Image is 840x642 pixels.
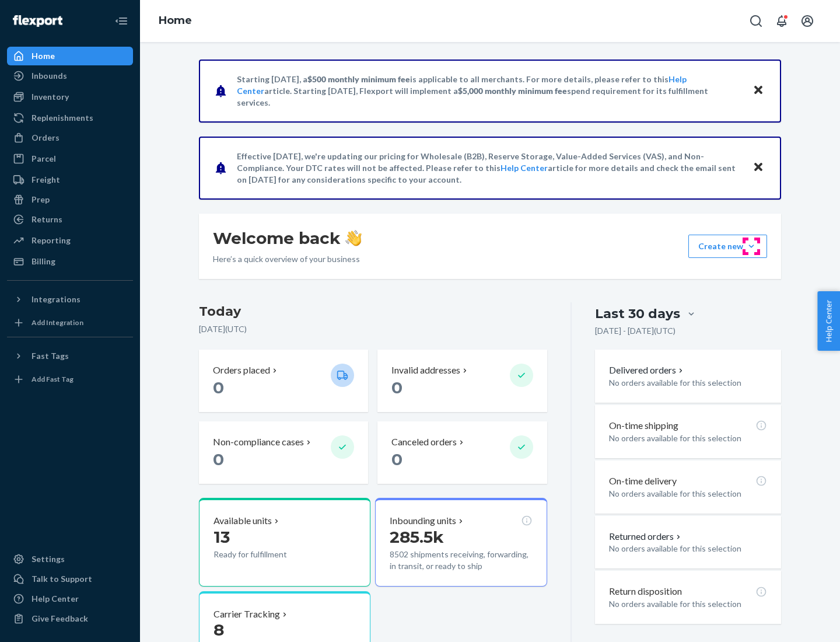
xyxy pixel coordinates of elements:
[744,9,768,33] button: Open Search Box
[7,88,133,106] a: Inventory
[199,421,368,484] button: Non-compliance cases 0
[609,364,685,377] button: Delivered orders
[213,228,362,249] h1: Welcome back
[7,313,133,332] a: Add Integration
[32,112,93,124] div: Replenishments
[149,4,201,38] ol: breadcrumbs
[32,573,92,585] div: Talk to Support
[13,15,62,27] img: Flexport logo
[7,128,133,147] a: Orders
[199,350,368,412] button: Orders placed 0
[7,550,133,568] a: Settings
[7,370,133,389] a: Add Fast Tag
[110,9,133,33] button: Close Navigation
[7,609,133,628] button: Give Feedback
[7,47,133,65] a: Home
[213,514,272,528] p: Available units
[32,91,69,103] div: Inventory
[7,149,133,168] a: Parcel
[237,151,741,186] p: Effective [DATE], we're updating our pricing for Wholesale (B2B), Reserve Storage, Value-Added Se...
[213,620,224,640] span: 8
[32,350,69,362] div: Fast Tags
[390,514,456,528] p: Inbounding units
[609,377,767,389] p: No orders available for this selection
[32,132,60,144] div: Orders
[7,252,133,271] a: Billing
[237,74,741,109] p: Starting [DATE], a is applicable to all merchants. For more details, please refer to this article...
[609,432,767,444] p: No orders available for this selection
[770,9,793,33] button: Open notifications
[609,543,767,554] p: No orders available for this selection
[609,474,677,488] p: On-time delivery
[213,527,230,547] span: 13
[391,378,402,397] span: 0
[32,294,80,305] div: Integrations
[688,235,767,258] button: Create new
[751,82,766,99] button: Close
[609,488,767,500] p: No orders available for this selection
[7,290,133,309] button: Integrations
[32,593,79,605] div: Help Center
[7,67,133,85] a: Inbounds
[213,608,280,621] p: Carrier Tracking
[213,449,224,469] span: 0
[7,589,133,608] a: Help Center
[377,421,547,484] button: Canceled orders 0
[609,598,767,610] p: No orders available for this selection
[390,549,532,572] p: 8502 shipments receiving, forwarding, in transit, or ready to ship
[609,530,683,543] button: Returned orders
[595,305,680,323] div: Last 30 days
[213,378,224,397] span: 0
[7,109,133,127] a: Replenishments
[7,231,133,250] a: Reporting
[7,347,133,365] button: Fast Tags
[32,256,55,267] div: Billing
[7,190,133,209] a: Prep
[32,214,62,225] div: Returns
[32,235,71,246] div: Reporting
[307,74,410,84] span: $500 monthly minimum fee
[199,323,547,335] p: [DATE] ( UTC )
[501,163,548,173] a: Help Center
[7,570,133,588] a: Talk to Support
[32,194,50,205] div: Prep
[391,449,402,469] span: 0
[7,170,133,189] a: Freight
[213,364,270,377] p: Orders placed
[32,50,55,62] div: Home
[817,291,840,351] button: Help Center
[609,419,678,432] p: On-time shipping
[199,302,547,321] h3: Today
[377,350,547,412] button: Invalid addresses 0
[32,174,60,186] div: Freight
[595,325,675,337] p: [DATE] - [DATE] ( UTC )
[7,210,133,229] a: Returns
[32,553,65,565] div: Settings
[199,498,370,587] button: Available units13Ready for fulfillment
[391,435,457,449] p: Canceled orders
[32,613,88,624] div: Give Feedback
[32,374,73,384] div: Add Fast Tag
[213,253,362,265] p: Here’s a quick overview of your business
[609,585,682,598] p: Return disposition
[458,86,567,96] span: $5,000 monthly minimum fee
[32,153,56,165] div: Parcel
[213,549,321,560] p: Ready for fulfillment
[391,364,460,377] p: Invalid addresses
[345,230,362,246] img: hand-wave emoji
[751,159,766,176] button: Close
[159,14,192,27] a: Home
[390,527,444,547] span: 285.5k
[796,9,819,33] button: Open account menu
[32,317,83,327] div: Add Integration
[213,435,304,449] p: Non-compliance cases
[32,70,67,82] div: Inbounds
[375,498,547,587] button: Inbounding units285.5k8502 shipments receiving, forwarding, in transit, or ready to ship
